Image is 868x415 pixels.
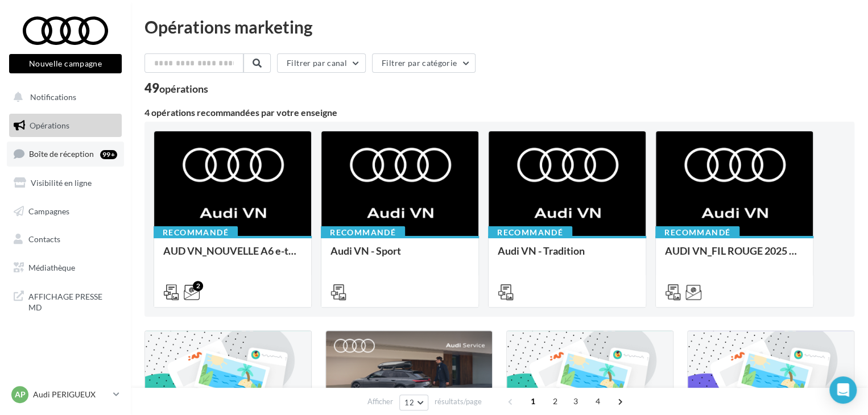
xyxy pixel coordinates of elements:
span: 12 [404,398,414,407]
div: AUD VN_NOUVELLE A6 e-tron [163,245,302,268]
button: 12 [399,395,428,410]
a: Boîte de réception99+ [7,142,124,166]
span: résultats/page [435,396,482,407]
div: 4 opérations recommandées par votre enseigne [144,108,854,117]
div: 49 [144,82,208,94]
div: opérations [159,84,208,94]
div: Audi VN - Sport [330,245,469,268]
span: Opérations [30,121,69,130]
a: Contacts [7,227,124,251]
div: 2 [193,281,203,291]
span: Médiathèque [28,263,75,272]
a: Opérations [7,114,124,138]
a: AP Audi PERIGUEUX [9,384,122,405]
button: Filtrer par canal [277,53,366,73]
p: Audi PERIGUEUX [33,389,109,400]
div: Recommandé [488,226,572,239]
span: 4 [589,392,607,410]
button: Nouvelle campagne [9,54,122,73]
span: AFFICHAGE PRESSE MD [28,289,117,313]
a: AFFICHAGE PRESSE MD [7,284,124,318]
div: Open Intercom Messenger [829,376,857,404]
a: Campagnes [7,200,124,223]
div: Recommandé [321,226,405,239]
span: Afficher [367,396,393,407]
div: Recommandé [154,226,238,239]
div: AUDI VN_FIL ROUGE 2025 - A1, Q2, Q3, Q5 et Q4 e-tron [665,245,804,268]
div: Opérations marketing [144,18,854,35]
span: Visibilité en ligne [31,178,92,188]
span: 2 [546,392,564,410]
div: Recommandé [655,226,739,239]
a: Visibilité en ligne [7,171,124,195]
div: 99+ [100,150,117,159]
div: Audi VN - Tradition [498,245,636,268]
a: Médiathèque [7,256,124,280]
span: 1 [524,392,542,410]
span: Campagnes [28,206,69,215]
span: 3 [567,392,585,410]
span: Notifications [30,92,76,102]
button: Notifications [7,85,119,109]
span: AP [15,389,26,400]
span: Contacts [28,234,60,244]
button: Filtrer par catégorie [372,53,476,73]
span: Boîte de réception [29,149,94,159]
